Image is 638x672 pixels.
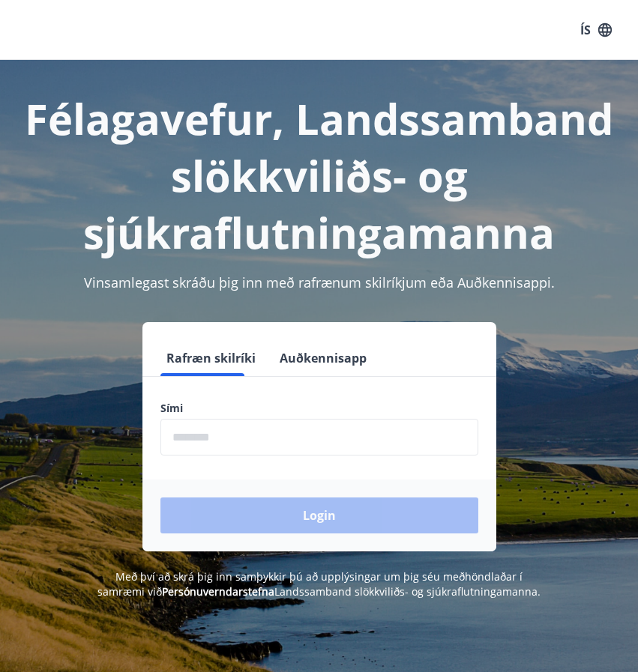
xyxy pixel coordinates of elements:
[572,16,620,43] button: ÍS
[162,584,274,599] a: Persónuverndarstefna
[160,340,262,376] button: Rafræn skilríki
[97,569,541,599] span: Með því að skrá þig inn samþykkir þú að upplýsingar um þig séu meðhöndlaðar í samræmi við Landssa...
[84,273,555,291] span: Vinsamlegast skráðu þig inn með rafrænum skilríkjum eða Auðkennisappi.
[274,340,373,376] button: Auðkennisapp
[160,401,478,416] label: Sími
[18,90,620,261] h1: Félagavefur, Landssamband slökkviliðs- og sjúkraflutningamanna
